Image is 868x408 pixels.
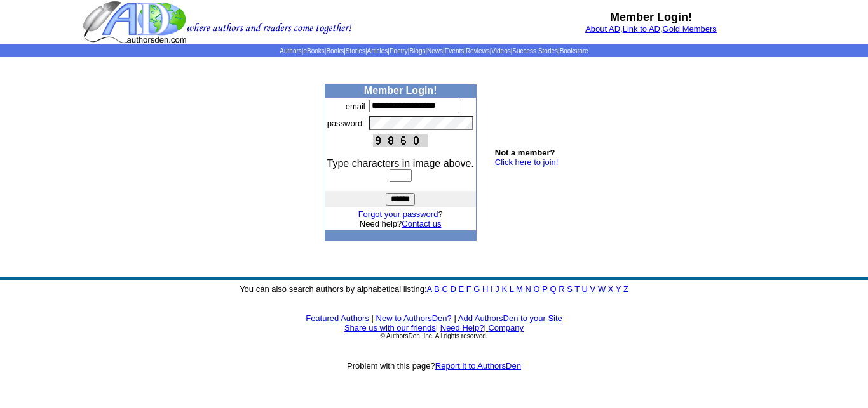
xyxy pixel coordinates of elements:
[327,119,363,128] font: password
[534,284,540,294] a: O
[372,313,374,323] font: |
[436,323,438,332] font: |
[559,284,564,294] a: R
[380,332,487,339] font: © AuthorsDen, Inc. All rights reserved.
[240,284,628,294] font: You can also search authors by alphabetical listing:
[347,361,521,371] font: Problem with this page?
[326,48,344,55] a: Books
[445,48,465,55] a: Events
[454,313,456,323] font: |
[501,284,507,294] a: K
[409,48,425,55] a: Blogs
[491,284,493,294] a: I
[367,48,388,55] a: Articles
[567,284,573,294] a: S
[608,284,614,294] a: X
[303,48,324,55] a: eBooks
[495,284,499,294] a: J
[484,323,524,332] font: |
[346,102,365,111] font: email
[585,24,717,34] font: , ,
[402,219,441,228] a: Contact us
[512,48,558,55] a: Success Stories
[360,219,442,228] font: Need help?
[440,323,484,332] a: Need Help?
[560,48,588,55] a: Bookstore
[344,323,436,332] a: Share us with our friends
[542,284,547,294] a: P
[373,134,428,147] img: This Is CAPTCHA Image
[482,284,488,294] a: H
[390,48,408,55] a: Poetry
[358,209,443,219] font: ?
[574,284,580,294] a: T
[585,24,620,34] a: About AD
[663,24,717,34] a: Gold Members
[358,209,438,219] a: Forgot your password
[306,313,369,323] a: Featured Authors
[516,284,523,294] a: M
[623,284,628,294] a: Z
[458,313,562,323] a: Add AuthorsDen to your Site
[466,48,490,55] a: Reviews
[346,48,365,55] a: Stories
[582,284,588,294] a: U
[364,85,437,96] b: Member Login!
[495,157,559,167] a: Click here to join!
[590,284,596,294] a: V
[550,284,556,294] a: Q
[442,284,447,294] a: C
[466,284,471,294] a: F
[435,361,521,371] a: Report it to AuthorsDen
[488,323,524,332] a: Company
[327,158,474,169] font: Type characters in image above.
[473,284,480,294] a: G
[491,48,510,55] a: Videos
[280,48,301,55] a: Authors
[427,284,432,294] a: A
[458,284,464,294] a: E
[434,284,440,294] a: B
[510,284,514,294] a: L
[610,11,692,23] b: Member Login!
[495,148,555,157] b: Not a member?
[280,48,588,55] span: | | | | | | | | | | | |
[526,284,531,294] a: N
[427,48,443,55] a: News
[623,24,660,34] a: Link to AD
[616,284,621,294] a: Y
[450,284,456,294] a: D
[598,284,606,294] a: W
[376,313,452,323] a: New to AuthorsDen?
